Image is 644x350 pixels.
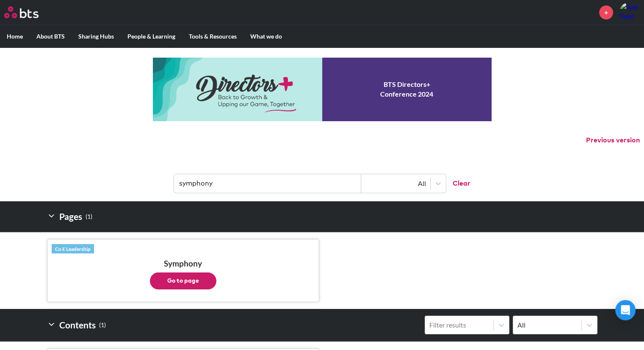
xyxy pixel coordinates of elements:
label: Sharing Hubs [72,25,121,47]
label: Tools & Resources [182,25,243,47]
div: Filter results [429,320,489,330]
label: People & Learning [121,25,182,47]
small: ( 1 ) [86,211,92,222]
img: Joel Reed [619,2,640,22]
h3: Symphony [52,258,315,289]
a: + [599,6,613,19]
h2: Pages [47,208,92,225]
a: Co E Leadership [52,244,94,253]
label: What we do [243,25,289,47]
button: Previous version [586,136,640,145]
a: Profile [619,2,640,22]
label: About BTS [30,25,72,47]
img: BTS Logo [4,6,39,18]
h2: Contents [47,316,106,334]
div: Open Intercom Messenger [615,300,636,320]
div: All [365,179,426,188]
button: Clear [446,174,470,193]
small: ( 1 ) [99,319,106,331]
button: Go to page [150,272,216,289]
div: All [517,320,577,330]
a: Conference 2024 [153,58,492,121]
input: Find contents, pages and demos... [174,174,361,193]
a: Go home [4,6,54,18]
